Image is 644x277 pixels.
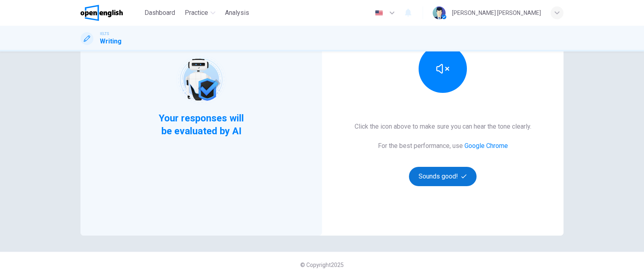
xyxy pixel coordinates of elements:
button: Analysis [222,6,252,20]
button: Sounds good! [409,167,477,186]
span: IELTS [100,31,109,37]
img: Profile picture [433,6,446,19]
span: Your responses will be evaluated by AI [153,112,250,137]
h1: Writing [100,37,122,46]
button: Dashboard [141,6,178,20]
h6: For the best performance, use [378,141,508,151]
span: Dashboard [144,8,175,18]
img: en [374,10,384,16]
a: Google Chrome [464,142,508,150]
a: OpenEnglish logo [80,5,141,21]
div: [PERSON_NAME] [PERSON_NAME] [452,8,541,18]
h6: Click the icon above to make sure you can hear the tone clearly. [355,122,531,131]
img: OpenEnglish logo [80,5,123,21]
button: Practice [182,6,219,20]
span: © Copyright 2025 [300,262,344,268]
span: Analysis [225,8,249,18]
img: robot icon [175,54,227,105]
span: Practice [185,8,208,18]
